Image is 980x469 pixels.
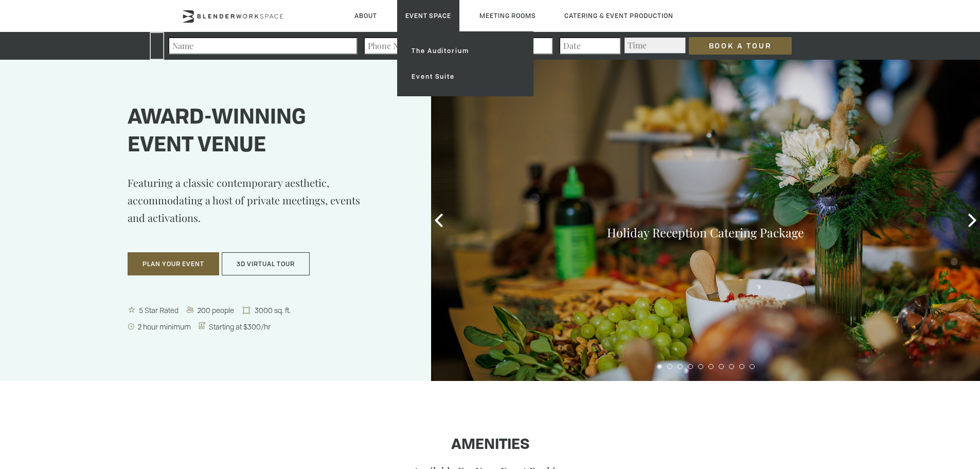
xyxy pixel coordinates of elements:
button: Plan Your Event [128,252,219,276]
span: 2 hour minimum [136,322,194,332]
h1: Amenities [182,437,799,454]
span: 3000 sq. ft. [253,305,294,315]
a: Event Suite [403,64,526,90]
span: 5 Star Rated [137,305,182,315]
p: Featuring a classic contemporary aesthetic, accommodating a host of private meetings, events and ... [128,174,380,242]
span: Starting at $300/hr [207,322,274,332]
input: Book a Tour [689,37,792,55]
input: Date [559,37,621,55]
a: The Auditorium [403,38,526,64]
a: Holiday Reception Catering Package [607,224,804,240]
input: Phone Number [364,37,553,55]
button: 3D Virtual Tour [222,252,310,276]
iframe: Chat Widget [795,337,980,469]
h1: Award-winning event venue [128,105,380,160]
span: 200 people [195,305,237,315]
input: Name [168,37,358,55]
